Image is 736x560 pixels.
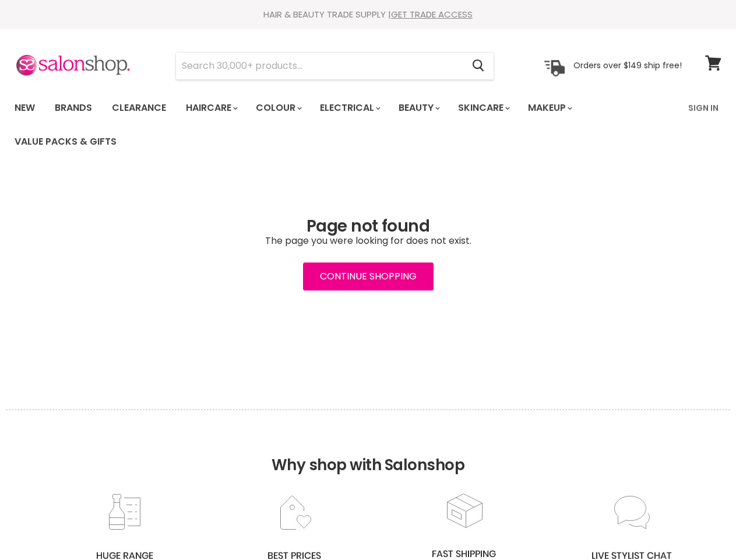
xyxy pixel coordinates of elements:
[519,96,579,120] a: Makeup
[6,129,125,154] a: Value Packs & Gifts
[449,96,517,120] a: Skincare
[6,96,44,120] a: New
[176,52,463,79] input: Search
[390,96,447,120] a: Beauty
[573,60,682,71] p: Orders over $149 ship free!
[303,262,434,290] a: Continue Shopping
[46,96,101,120] a: Brands
[175,52,494,80] form: Product
[391,8,473,20] a: GET TRADE ACCESS
[681,96,726,120] a: Sign In
[247,96,309,120] a: Colour
[311,96,388,120] a: Electrical
[103,96,175,120] a: Clearance
[6,91,681,159] ul: Main menu
[15,236,721,246] p: The page you were looking for does not exist.
[15,217,721,236] h1: Page not found
[177,96,245,120] a: Haircare
[463,52,494,79] button: Search
[6,409,730,492] h2: Why shop with Salonshop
